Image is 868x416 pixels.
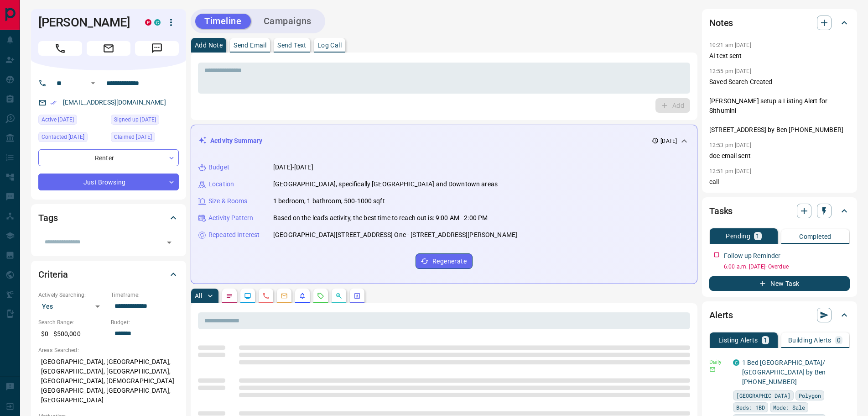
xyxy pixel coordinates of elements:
p: Based on the lead's activity, the best time to reach out is: 9:00 AM - 2:00 PM [273,213,488,223]
p: Repeated Interest [208,230,260,240]
h2: Alerts [709,308,733,322]
p: [GEOGRAPHIC_DATA], [GEOGRAPHIC_DATA], [GEOGRAPHIC_DATA], [GEOGRAPHIC_DATA], [GEOGRAPHIC_DATA], [D... [38,354,179,408]
span: Beds: 1BD [736,403,765,412]
p: [DATE] [660,137,677,145]
p: Size & Rooms [208,196,248,206]
div: Notes [709,12,850,34]
p: Search Range: [38,318,106,326]
p: [GEOGRAPHIC_DATA][STREET_ADDRESS] One - [STREET_ADDRESS][PERSON_NAME] [273,230,517,240]
span: Email [87,41,130,56]
p: 0 [837,337,841,343]
span: Signed up [DATE] [114,115,156,124]
a: [EMAIL_ADDRESS][DOMAIN_NAME] [63,99,166,106]
span: Message [135,41,179,56]
div: Fri Apr 18 2025 [38,115,106,127]
p: Activity Summary [210,136,262,146]
svg: Opportunities [335,292,343,300]
div: Activity Summary[DATE] [198,132,690,149]
svg: Listing Alerts [299,292,306,300]
button: Timeline [195,14,251,29]
p: call [709,177,850,187]
p: Completed [799,233,832,240]
p: [DATE]-[DATE] [273,163,313,172]
div: Alerts [709,304,850,326]
svg: Agent Actions [353,292,361,300]
p: Timeframe: [111,291,179,299]
div: property.ca [145,19,151,26]
p: Daily [709,358,728,366]
h2: Notes [709,16,733,30]
div: condos.ca [733,359,739,366]
svg: Emails [281,292,288,300]
h2: Tasks [709,204,733,218]
svg: Calls [262,292,270,300]
div: Tags [38,207,179,229]
span: Active [DATE] [42,115,74,124]
p: Budget: [111,318,179,326]
svg: Email Verified [50,100,57,106]
p: Location [208,179,234,189]
p: Actively Searching: [38,291,106,299]
p: Saved Search Created [PERSON_NAME] setup a Listing Alert for Sithumini [STREET_ADDRESS] by Ben [P... [709,77,850,135]
p: 10:21 am [DATE] [709,42,751,48]
h2: Criteria [38,267,68,282]
p: Send Email [234,42,266,48]
span: Polygon [799,391,821,400]
a: 1 Bed [GEOGRAPHIC_DATA]/ [GEOGRAPHIC_DATA] by Ben [PHONE_NUMBER] [742,359,826,385]
span: Mode: Sale [773,403,805,412]
div: Criteria [38,263,179,285]
p: Add Note [195,42,223,48]
svg: Email [709,366,716,373]
p: Listing Alerts [718,337,758,343]
span: [GEOGRAPHIC_DATA] [736,391,790,400]
p: 1 [756,233,759,239]
span: Claimed [DATE] [114,132,152,142]
span: Call [38,41,82,56]
p: 12:53 pm [DATE] [709,142,751,148]
div: Just Browsing [38,174,179,190]
p: 6:00 a.m. [DATE] - Overdue [724,263,850,271]
p: Areas Searched: [38,346,179,354]
svg: Requests [317,292,324,300]
p: 12:55 pm [DATE] [709,68,751,74]
p: Send Text [277,42,307,48]
p: Pending [726,233,750,239]
button: Open [163,236,176,249]
h1: [PERSON_NAME] [38,15,131,30]
p: 1 [764,337,767,343]
div: Tasks [709,200,850,222]
svg: Notes [226,292,233,300]
div: Wed Jul 03 2024 [111,115,179,127]
p: [GEOGRAPHIC_DATA], specifically [GEOGRAPHIC_DATA] and Downtown areas [273,179,498,189]
div: Wed May 14 2025 [38,132,106,145]
p: Building Alerts [788,337,832,343]
h2: Tags [38,211,57,225]
p: AI text sent [709,51,850,61]
button: New Task [709,276,850,291]
p: 1 bedroom, 1 bathroom, 500-1000 sqft [273,196,385,206]
div: Renter [38,149,179,166]
svg: Lead Browsing Activity [244,292,251,300]
button: Campaigns [255,14,321,29]
div: Yes [38,299,106,314]
p: Activity Pattern [208,213,253,223]
div: Mon Apr 14 2025 [111,132,179,145]
p: Follow up Reminder [724,251,780,261]
span: Contacted [DATE] [42,132,84,142]
p: doc email sent [709,151,850,161]
p: All [195,293,202,299]
div: condos.ca [154,19,161,26]
p: Budget [208,163,229,172]
button: Open [88,78,99,89]
p: Log Call [317,42,342,48]
p: 12:51 pm [DATE] [709,168,751,174]
p: $0 - $500,000 [38,326,106,342]
button: Regenerate [416,253,473,269]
